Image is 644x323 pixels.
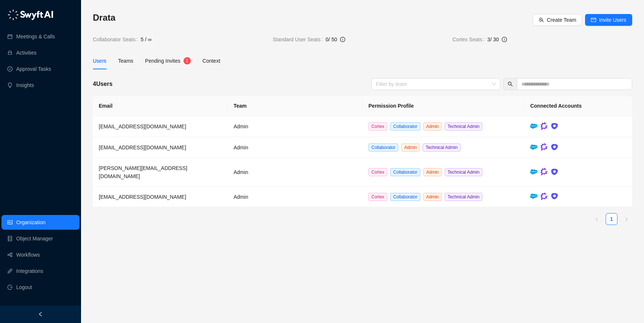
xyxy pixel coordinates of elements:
div: Context [203,57,220,65]
a: 1 [606,213,617,225]
td: Admin [228,137,363,158]
span: info-circle [340,37,345,42]
button: left [591,213,603,225]
span: Standard User Seats [273,35,326,44]
button: right [620,213,632,225]
span: search [508,81,513,87]
h3: Drata [93,12,533,24]
img: gong-Dwh8HbPa.png [540,168,548,176]
a: Organization [16,215,45,230]
span: logout [7,285,13,290]
span: Create Team [547,16,576,24]
span: Cortex [368,193,387,201]
span: Logout [16,280,32,295]
span: Technical Admin [445,193,483,201]
span: 1 [186,58,188,63]
th: Team [228,96,363,116]
span: Collaborator [368,143,398,152]
a: Activities [16,45,36,60]
li: Previous Page [591,213,603,225]
img: gong-Dwh8HbPa.png [540,122,548,130]
span: Admin [423,193,442,201]
img: gong-Dwh8HbPa.png [540,143,548,151]
span: [EMAIL_ADDRESS][DOMAIN_NAME] [99,124,186,129]
iframe: Open customer support [620,299,640,319]
span: Invite Users [599,16,626,24]
span: Cortex Seats [452,35,487,44]
span: Pending Invites [145,58,181,64]
th: Permission Profile [363,96,524,116]
button: Invite Users [585,14,632,26]
span: team [539,17,544,22]
button: Create Team [533,14,582,26]
td: Admin [228,187,363,208]
span: Technical Admin [445,168,483,176]
span: Collaborator [390,193,420,201]
span: [PERSON_NAME][EMAIL_ADDRESS][DOMAIN_NAME] [99,165,187,179]
span: info-circle [502,37,507,42]
a: Object Manager [16,231,53,246]
a: Meetings & Calls [16,29,55,44]
span: [EMAIL_ADDRESS][DOMAIN_NAME] [99,194,186,200]
span: Collaborator [390,122,420,131]
span: [EMAIL_ADDRESS][DOMAIN_NAME] [99,145,186,150]
a: Integrations [16,264,43,278]
span: 5 / ∞ [141,35,151,44]
img: logo-05li4sbe.png [7,9,53,20]
img: salesforce-ChMvK6Xa.png [530,124,538,129]
img: ix+ea6nV3o2uKgAAAABJRU5ErkJggg== [551,122,558,130]
div: Users [93,57,106,65]
a: Insights [16,78,34,93]
span: Admin [423,122,442,131]
img: salesforce-ChMvK6Xa.png [530,194,538,199]
td: Admin [228,158,363,187]
div: Teams [118,57,133,65]
th: Connected Accounts [524,96,632,116]
img: ix+ea6nV3o2uKgAAAABJRU5ErkJggg== [551,143,558,151]
span: Collaborator Seats [93,35,141,44]
a: Workflows [16,247,40,262]
span: 3 / 30 [487,37,499,42]
span: Cortex [368,168,387,176]
img: ix+ea6nV3o2uKgAAAABJRU5ErkJggg== [551,168,558,176]
img: salesforce-ChMvK6Xa.png [530,145,538,150]
span: Admin [423,168,442,176]
li: 1 [606,213,617,225]
sup: 1 [183,57,191,65]
span: left [595,217,599,222]
th: Email [93,96,228,116]
a: Approval Tasks [16,62,51,76]
span: Technical Admin [445,122,483,131]
span: Technical Admin [423,143,461,152]
span: Cortex [368,122,387,131]
img: gong-Dwh8HbPa.png [540,192,548,201]
span: left [38,312,43,317]
span: right [624,217,629,222]
span: 0 / 50 [326,37,337,42]
span: Collaborator [390,168,420,176]
img: ix+ea6nV3o2uKgAAAABJRU5ErkJggg== [551,192,558,200]
img: salesforce-ChMvK6Xa.png [530,169,538,174]
h5: 4 Users [93,80,112,88]
span: mail [591,17,596,22]
span: Admin [401,143,420,152]
td: Admin [228,116,363,137]
li: Next Page [620,213,632,225]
